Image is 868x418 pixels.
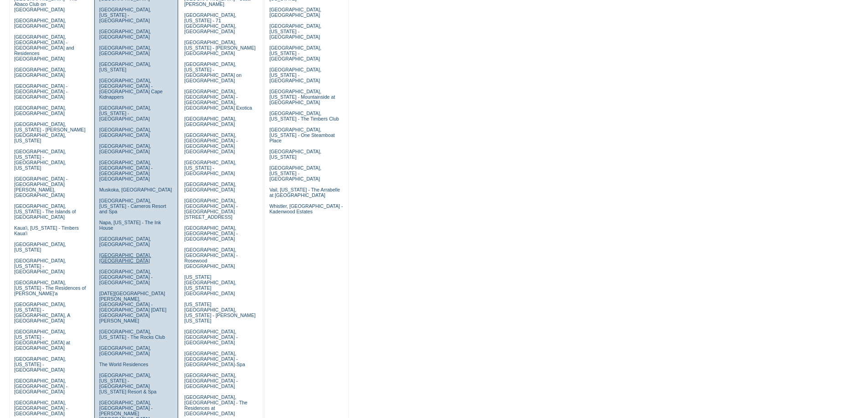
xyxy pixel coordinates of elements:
a: [GEOGRAPHIC_DATA], [US_STATE] - [PERSON_NAME][GEOGRAPHIC_DATA], [US_STATE] [14,121,86,143]
a: [GEOGRAPHIC_DATA], [US_STATE] - [GEOGRAPHIC_DATA] [269,45,321,61]
a: [GEOGRAPHIC_DATA], [GEOGRAPHIC_DATA] - [GEOGRAPHIC_DATA] [184,373,237,389]
a: [GEOGRAPHIC_DATA], [GEOGRAPHIC_DATA] - [GEOGRAPHIC_DATA][STREET_ADDRESS] [184,198,237,220]
a: [GEOGRAPHIC_DATA], [GEOGRAPHIC_DATA] [99,143,151,154]
a: [GEOGRAPHIC_DATA] - [GEOGRAPHIC_DATA] - [GEOGRAPHIC_DATA] [14,83,67,100]
a: [US_STATE][GEOGRAPHIC_DATA], [US_STATE][GEOGRAPHIC_DATA] [184,274,236,296]
a: [GEOGRAPHIC_DATA], [GEOGRAPHIC_DATA] - [GEOGRAPHIC_DATA] [14,400,67,416]
a: [GEOGRAPHIC_DATA], [US_STATE] - [GEOGRAPHIC_DATA] on [GEOGRAPHIC_DATA] [184,61,241,83]
a: [GEOGRAPHIC_DATA], [GEOGRAPHIC_DATA] - [GEOGRAPHIC_DATA] Cape Kidnappers [99,78,163,100]
a: [GEOGRAPHIC_DATA], [GEOGRAPHIC_DATA] [184,116,236,127]
a: [GEOGRAPHIC_DATA], [US_STATE] [99,61,151,72]
a: [GEOGRAPHIC_DATA], [GEOGRAPHIC_DATA] - Rosewood [GEOGRAPHIC_DATA] [184,247,237,269]
a: [GEOGRAPHIC_DATA], [US_STATE] - [GEOGRAPHIC_DATA] [14,258,66,274]
a: [GEOGRAPHIC_DATA], [GEOGRAPHIC_DATA] [99,236,151,247]
a: [US_STATE][GEOGRAPHIC_DATA], [US_STATE] - [PERSON_NAME] [US_STATE] [184,302,256,323]
a: [GEOGRAPHIC_DATA], [US_STATE] [14,242,66,252]
a: [GEOGRAPHIC_DATA], [US_STATE] - [GEOGRAPHIC_DATA], A [GEOGRAPHIC_DATA] [14,302,70,323]
a: Napa, [US_STATE] - The Ink House [99,220,161,231]
a: [GEOGRAPHIC_DATA], [GEOGRAPHIC_DATA] - [GEOGRAPHIC_DATA] and Residences [GEOGRAPHIC_DATA] [14,34,74,61]
a: [GEOGRAPHIC_DATA], [US_STATE] - [PERSON_NAME][GEOGRAPHIC_DATA] [184,40,256,56]
a: [GEOGRAPHIC_DATA], [US_STATE] - [GEOGRAPHIC_DATA] [269,23,321,40]
a: [GEOGRAPHIC_DATA], [US_STATE] - [GEOGRAPHIC_DATA] [269,165,321,181]
a: [GEOGRAPHIC_DATA], [GEOGRAPHIC_DATA] [99,45,151,56]
a: [GEOGRAPHIC_DATA], [GEOGRAPHIC_DATA] - [GEOGRAPHIC_DATA]-Spa [184,351,245,367]
a: [GEOGRAPHIC_DATA], [GEOGRAPHIC_DATA] [99,252,151,263]
a: [GEOGRAPHIC_DATA], [GEOGRAPHIC_DATA] [14,18,66,29]
a: [GEOGRAPHIC_DATA], [US_STATE] - The Rocks Club [99,329,165,340]
a: Vail, [US_STATE] - The Arrabelle at [GEOGRAPHIC_DATA] [269,187,340,198]
a: [GEOGRAPHIC_DATA], [US_STATE] - [GEOGRAPHIC_DATA], [US_STATE] [14,149,66,171]
a: [GEOGRAPHIC_DATA], [US_STATE] - Carneros Resort and Spa [99,198,166,214]
a: [DATE][GEOGRAPHIC_DATA][PERSON_NAME], [GEOGRAPHIC_DATA] - [GEOGRAPHIC_DATA] [DATE][GEOGRAPHIC_DAT... [99,291,166,323]
a: [GEOGRAPHIC_DATA], [GEOGRAPHIC_DATA] [14,105,66,116]
a: [GEOGRAPHIC_DATA], [US_STATE] - [GEOGRAPHIC_DATA] [14,356,66,373]
a: [GEOGRAPHIC_DATA], [US_STATE] - [GEOGRAPHIC_DATA] [184,160,236,176]
a: [GEOGRAPHIC_DATA] - [GEOGRAPHIC_DATA][PERSON_NAME], [GEOGRAPHIC_DATA] [14,176,67,198]
a: [GEOGRAPHIC_DATA], [GEOGRAPHIC_DATA] [14,67,66,78]
a: [GEOGRAPHIC_DATA], [US_STATE] - [GEOGRAPHIC_DATA] [99,105,151,121]
a: [GEOGRAPHIC_DATA], [GEOGRAPHIC_DATA] - [GEOGRAPHIC_DATA] [GEOGRAPHIC_DATA] [99,160,153,181]
a: [GEOGRAPHIC_DATA], [GEOGRAPHIC_DATA] - [GEOGRAPHIC_DATA] [99,269,153,285]
a: Whistler, [GEOGRAPHIC_DATA] - Kadenwood Estates [269,203,343,214]
a: [GEOGRAPHIC_DATA], [GEOGRAPHIC_DATA] - [GEOGRAPHIC_DATA] [184,225,237,242]
a: [GEOGRAPHIC_DATA], [US_STATE] - [GEOGRAPHIC_DATA] at [GEOGRAPHIC_DATA] [14,329,70,351]
a: [GEOGRAPHIC_DATA], [GEOGRAPHIC_DATA] [269,7,321,18]
a: [GEOGRAPHIC_DATA], [US_STATE] [269,149,321,160]
a: [GEOGRAPHIC_DATA], [US_STATE] - One Steamboat Place [269,127,335,143]
a: [GEOGRAPHIC_DATA], [US_STATE] - [GEOGRAPHIC_DATA] [99,7,151,23]
a: [GEOGRAPHIC_DATA], [GEOGRAPHIC_DATA] [99,127,151,138]
a: [GEOGRAPHIC_DATA], [US_STATE] - The Residences of [PERSON_NAME]'a [14,280,86,296]
a: [GEOGRAPHIC_DATA], [GEOGRAPHIC_DATA] - [GEOGRAPHIC_DATA] [14,378,67,394]
a: [GEOGRAPHIC_DATA], [GEOGRAPHIC_DATA] - [GEOGRAPHIC_DATA] [184,329,237,345]
a: [GEOGRAPHIC_DATA], [US_STATE] - [GEOGRAPHIC_DATA] [269,67,321,83]
a: [GEOGRAPHIC_DATA], [US_STATE] - The Islands of [GEOGRAPHIC_DATA] [14,203,76,220]
a: [GEOGRAPHIC_DATA], [GEOGRAPHIC_DATA] - [GEOGRAPHIC_DATA] [GEOGRAPHIC_DATA] [184,132,237,154]
a: [GEOGRAPHIC_DATA], [GEOGRAPHIC_DATA] - [GEOGRAPHIC_DATA], [GEOGRAPHIC_DATA] Exotica [184,89,252,111]
a: [GEOGRAPHIC_DATA], [GEOGRAPHIC_DATA] [99,29,151,40]
a: The World Residences [99,362,149,367]
a: Muskoka, [GEOGRAPHIC_DATA] [99,187,172,192]
a: [GEOGRAPHIC_DATA], [GEOGRAPHIC_DATA] - The Residences at [GEOGRAPHIC_DATA] [184,394,247,416]
a: [GEOGRAPHIC_DATA], [GEOGRAPHIC_DATA] [99,345,151,356]
a: [GEOGRAPHIC_DATA], [US_STATE] - Mountainside at [GEOGRAPHIC_DATA] [269,89,335,105]
a: [GEOGRAPHIC_DATA], [GEOGRAPHIC_DATA] [184,181,236,192]
a: [GEOGRAPHIC_DATA], [US_STATE] - The Timbers Club [269,111,339,121]
a: Kaua'i, [US_STATE] - Timbers Kaua'i [14,225,79,236]
a: [GEOGRAPHIC_DATA], [US_STATE] - [GEOGRAPHIC_DATA] [US_STATE] Resort & Spa [99,373,157,394]
a: [GEOGRAPHIC_DATA], [US_STATE] - 71 [GEOGRAPHIC_DATA], [GEOGRAPHIC_DATA] [184,12,236,34]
